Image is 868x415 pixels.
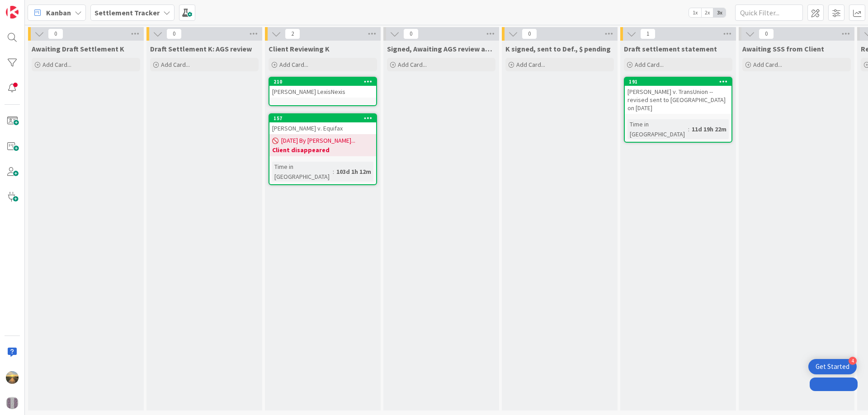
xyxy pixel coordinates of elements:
[624,44,717,53] span: Draft settlement statement
[46,7,71,18] span: Kanban
[48,28,63,39] span: 0
[635,61,664,69] span: Add Card...
[166,28,182,39] span: 0
[274,115,376,121] div: 157
[742,44,824,53] span: Awaiting SSS from Client
[269,78,376,86] div: 210
[629,79,731,85] div: 191
[6,371,19,384] img: AS
[274,79,376,85] div: 210
[808,359,857,374] div: Open Get Started checklist, remaining modules: 4
[403,28,419,39] span: 0
[516,61,545,69] span: Add Card...
[625,78,731,114] div: 191[PERSON_NAME] v. TransUnion -- revised sent to [GEOGRAPHIC_DATA] on [DATE]
[269,44,330,53] span: Client Reviewing K
[272,162,333,182] div: Time in [GEOGRAPHIC_DATA]
[522,28,537,39] span: 0
[713,8,726,17] span: 3x
[161,61,190,69] span: Add Card...
[269,77,377,106] a: 210[PERSON_NAME] LexisNexis
[701,8,713,17] span: 2x
[269,114,376,122] div: 157
[269,122,376,134] div: [PERSON_NAME] v. Equifax
[505,44,611,53] span: K signed, sent to Def., $ pending
[735,5,803,21] input: Quick Filter...
[269,114,376,134] div: 157[PERSON_NAME] v. Equifax
[849,357,857,365] div: 4
[625,78,731,86] div: 191
[32,44,124,53] span: Awaiting Draft Settlement K
[42,61,71,69] span: Add Card...
[398,61,427,69] span: Add Card...
[150,44,252,53] span: Draft Settlement K: AGS review
[272,145,373,154] b: Client disappeared
[640,28,656,39] span: 1
[689,124,729,134] div: 11d 19h 22m
[6,396,19,409] img: avatar
[759,28,774,39] span: 0
[269,113,377,185] a: 157[PERSON_NAME] v. Equifax[DATE] By [PERSON_NAME]...Client disappearedTime in [GEOGRAPHIC_DATA]:...
[285,28,300,39] span: 2
[689,8,701,17] span: 1x
[94,8,160,17] b: Settlement Tracker
[625,86,731,114] div: [PERSON_NAME] v. TransUnion -- revised sent to [GEOGRAPHIC_DATA] on [DATE]
[624,77,732,143] a: 191[PERSON_NAME] v. TransUnion -- revised sent to [GEOGRAPHIC_DATA] on [DATE]Time in [GEOGRAPHIC_...
[387,44,495,53] span: Signed, Awaiting AGS review and return to Defendant
[753,61,782,69] span: Add Card...
[6,6,19,19] img: Visit kanbanzone.com
[281,136,355,145] span: [DATE] By [PERSON_NAME]...
[269,86,376,98] div: [PERSON_NAME] LexisNexis
[627,119,688,139] div: Time in [GEOGRAPHIC_DATA]
[688,124,689,134] span: :
[269,78,376,98] div: 210[PERSON_NAME] LexisNexis
[816,362,849,371] div: Get Started
[279,61,308,69] span: Add Card...
[334,167,373,177] div: 103d 1h 12m
[333,167,334,177] span: :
